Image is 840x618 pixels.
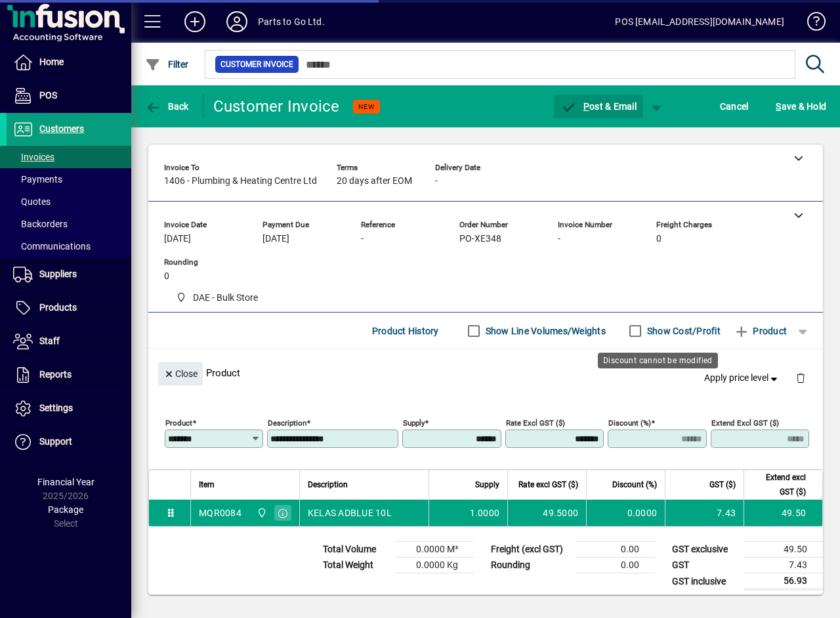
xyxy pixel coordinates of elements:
[776,101,781,112] span: S
[583,101,589,112] span: P
[665,573,744,590] td: GST inclusive
[656,234,661,244] span: 0
[39,56,64,67] span: Home
[13,219,68,229] span: Backorders
[39,403,73,413] span: Settings
[7,426,131,458] a: Support
[220,58,293,71] span: Customer Invoice
[717,95,752,118] button: Cancel
[358,102,375,111] span: NEW
[13,174,62,185] span: Payments
[576,542,655,558] td: 0.00
[518,477,578,492] span: Rate excl GST ($)
[615,11,784,32] div: POS [EMAIL_ADDRESS][DOMAIN_NAME]
[337,176,412,187] span: 20 days after EOM
[709,477,736,492] span: GST ($)
[744,573,823,590] td: 56.93
[213,96,340,117] div: Customer Invoice
[558,234,560,244] span: -
[734,320,787,342] span: Product
[268,418,306,428] mat-label: Description
[163,363,198,385] span: Close
[199,477,215,492] span: Item
[262,234,289,244] span: [DATE]
[586,500,665,526] td: 0.0000
[39,436,72,447] span: Support
[403,418,425,428] mat-label: Supply
[699,366,786,390] button: Apply price level
[484,542,576,558] td: Freight (excl GST)
[171,290,263,306] span: DAE - Bulk Store
[576,558,655,573] td: 0.00
[174,10,216,33] button: Add
[644,324,721,338] label: Show Cost/Profit
[165,418,192,428] mat-label: Product
[752,470,806,499] span: Extend excl GST ($)
[39,336,60,346] span: Staff
[7,392,131,425] a: Settings
[704,371,780,385] span: Apply price level
[361,234,364,244] span: -
[720,96,749,117] span: Cancel
[7,168,131,190] a: Payments
[13,241,91,252] span: Communications
[155,367,206,379] app-page-header-button: Close
[39,269,77,279] span: Suppliers
[48,504,83,515] span: Package
[665,558,744,573] td: GST
[142,53,192,76] button: Filter
[216,10,258,33] button: Profile
[711,418,779,428] mat-label: Extend excl GST ($)
[308,506,392,519] span: KELAS ADBLUE 10L
[395,558,474,573] td: 0.0000 Kg
[253,506,268,520] span: DAE - Bulk Store
[164,234,191,244] span: [DATE]
[7,325,131,358] a: Staff
[516,506,578,519] div: 49.5000
[199,506,241,519] div: MQR0084
[142,95,192,118] button: Back
[316,542,395,558] td: Total Volume
[39,90,57,100] span: POS
[131,95,203,118] app-page-header-button: Back
[193,291,258,305] span: DAE - Bulk Store
[7,146,131,168] a: Invoices
[372,320,439,342] span: Product History
[785,372,816,384] app-page-header-button: Delete
[744,500,822,526] td: 49.50
[665,500,744,526] td: 7.43
[145,101,189,112] span: Back
[7,213,131,235] a: Backorders
[435,176,438,187] span: -
[164,271,169,282] span: 0
[484,558,576,573] td: Rounding
[367,319,444,343] button: Product History
[39,369,72,380] span: Reports
[560,101,637,112] span: ost & Email
[785,362,816,393] button: Delete
[797,3,824,45] a: Knowledge Base
[554,95,643,118] button: Post & Email
[39,123,84,134] span: Customers
[7,235,131,257] a: Communications
[665,542,744,558] td: GST exclusive
[13,196,51,207] span: Quotes
[7,359,131,391] a: Reports
[744,542,823,558] td: 49.50
[470,506,500,519] span: 1.0000
[316,558,395,573] td: Total Weight
[7,190,131,213] a: Quotes
[164,258,243,267] span: Rounding
[776,96,826,117] span: ave & Hold
[772,95,829,118] button: Save & Hold
[7,258,131,291] a: Suppliers
[7,292,131,324] a: Products
[148,349,823,397] div: Product
[598,353,718,368] div: Discount cannot be modified
[744,558,823,573] td: 7.43
[483,324,606,338] label: Show Line Volumes/Weights
[608,418,651,428] mat-label: Discount (%)
[158,362,203,386] button: Close
[475,477,499,492] span: Supply
[7,46,131,79] a: Home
